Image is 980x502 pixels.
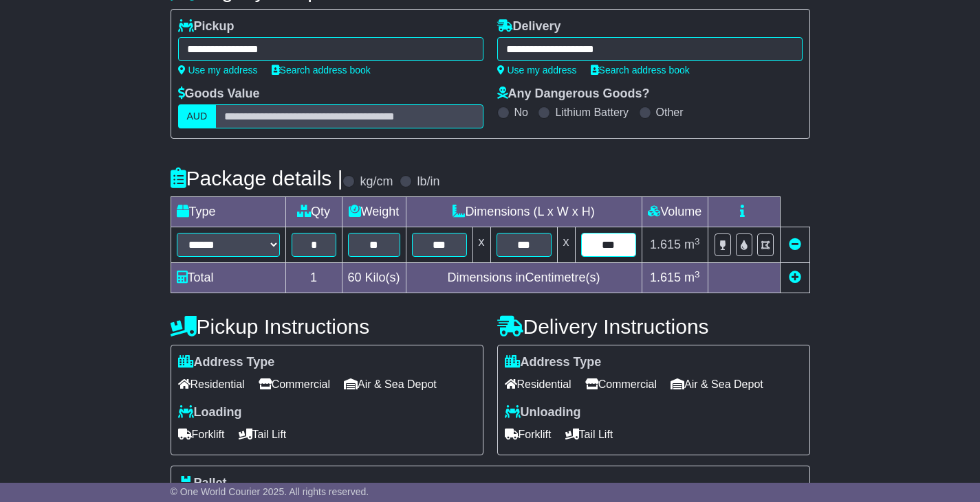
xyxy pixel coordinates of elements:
[344,374,437,395] span: Air & Sea Depot
[505,374,571,395] span: Residential
[178,65,258,76] a: Use my address
[406,197,642,227] td: Dimensions (L x W x H)
[514,106,528,119] label: No
[505,424,552,445] span: Forklift
[505,405,581,420] label: Unloading
[684,271,700,284] span: m
[497,65,577,76] a: Use my address
[497,87,650,102] label: Any Dangerous Goods?
[178,104,217,128] label: AUD
[656,106,684,119] label: Other
[178,19,235,34] label: Pickup
[557,227,575,263] td: x
[591,65,690,76] a: Search address book
[497,315,810,338] h4: Delivery Instructions
[565,424,613,445] span: Tail Lift
[650,271,681,284] span: 1.615
[178,405,242,420] label: Loading
[360,174,393,190] label: kg/cm
[171,167,343,190] h4: Package details |
[585,374,657,395] span: Commercial
[178,355,275,370] label: Address Type
[285,197,342,227] td: Qty
[171,486,369,497] span: © One World Courier 2025. All rights reserved.
[178,374,245,395] span: Residential
[472,227,490,263] td: x
[789,271,801,284] a: Add new item
[285,263,342,293] td: 1
[178,424,225,445] span: Forklift
[650,238,681,251] span: 1.615
[695,269,700,279] sup: 3
[171,315,483,338] h4: Pickup Instructions
[695,236,700,247] sup: 3
[789,238,801,251] a: Remove this item
[171,197,285,227] td: Type
[178,87,260,102] label: Goods Value
[497,19,561,34] label: Delivery
[348,271,362,284] span: 60
[505,355,602,370] label: Address Type
[642,197,708,227] td: Volume
[555,106,629,119] label: Lithium Battery
[259,374,330,395] span: Commercial
[342,263,406,293] td: Kilo(s)
[342,197,406,227] td: Weight
[171,263,285,293] td: Total
[406,263,642,293] td: Dimensions in Centimetre(s)
[417,174,439,190] label: lb/in
[684,238,700,251] span: m
[178,476,227,491] label: Pallet
[272,65,371,76] a: Search address book
[239,424,287,445] span: Tail Lift
[671,374,763,395] span: Air & Sea Depot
